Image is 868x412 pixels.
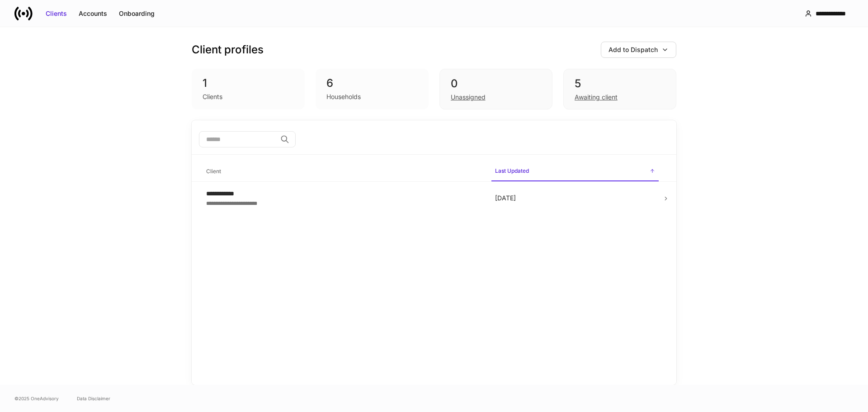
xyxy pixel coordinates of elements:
span: Last Updated [491,162,659,181]
button: Onboarding [113,6,160,21]
button: Clients [40,6,73,21]
button: Add to Dispatch [601,42,676,58]
div: 0Unassigned [439,69,552,109]
div: 1 [203,76,294,90]
div: Clients [46,9,67,18]
div: Unassigned [451,93,486,102]
div: 0 [451,76,541,91]
a: Data Disclaimer [77,395,110,402]
div: 6 [326,76,418,90]
div: Clients [203,92,222,101]
div: Households [326,92,361,101]
span: © 2025 OneAdvisory [14,395,59,402]
div: Add to Dispatch [609,45,658,54]
div: 5 [575,76,665,91]
div: 5Awaiting client [563,69,676,109]
button: Accounts [73,6,113,21]
div: Awaiting client [575,93,618,102]
h6: Client [206,167,221,175]
h6: Last Updated [495,166,529,175]
p: [DATE] [495,194,655,203]
span: Client [203,162,484,181]
h3: Client profiles [192,43,264,57]
div: Accounts [79,9,107,18]
div: Onboarding [119,9,155,18]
